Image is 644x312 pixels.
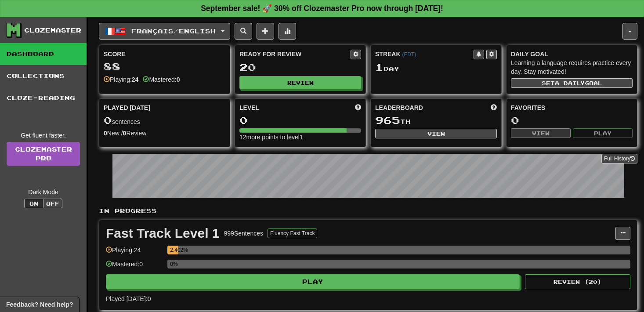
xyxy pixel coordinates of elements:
div: Learning a language requires practice every day. Stay motivated! [511,58,633,76]
span: a daily [555,80,585,86]
span: 965 [375,114,400,126]
button: Play [106,274,520,289]
div: Get fluent faster. [7,131,80,140]
button: Review [239,76,361,89]
strong: 0 [123,130,127,137]
div: Day [375,62,497,73]
button: Play [573,128,633,138]
button: Fluency Fast Track [268,229,317,238]
a: (EDT) [402,51,416,58]
span: Score more points to level up [355,103,361,112]
div: Ready for Review [239,50,351,58]
div: 88 [104,61,225,72]
div: Mastered: 0 [106,260,163,274]
span: Leaderboard [375,103,423,112]
button: View [375,129,497,138]
div: Mastered: [143,75,180,84]
div: Playing: 24 [106,246,163,260]
div: 999 Sentences [224,229,264,238]
div: Favorites [511,103,633,112]
div: 0 [239,115,361,126]
span: Played [DATE] [104,103,150,112]
span: This week in points, UTC [491,103,497,112]
p: In Progress [99,207,637,215]
button: View [511,128,571,138]
button: Full History [601,154,637,163]
div: 0 [511,115,633,126]
div: Clozemaster [24,26,81,35]
strong: September sale! 🚀 30% off Clozemaster Pro now through [DATE]! [201,4,443,13]
div: 12 more points to level 1 [239,133,361,141]
strong: 24 [132,76,139,83]
div: th [375,115,497,126]
div: Fast Track Level 1 [106,227,220,240]
button: More stats [279,23,296,40]
div: Streak [375,50,474,58]
button: Seta dailygoal [511,78,633,88]
strong: 0 [177,76,180,83]
button: Off [43,199,62,208]
div: 2.402% [170,246,178,254]
strong: 0 [104,130,107,137]
div: Score [104,50,225,58]
button: Search sentences [235,23,252,40]
span: Played [DATE]: 0 [106,295,151,302]
div: New / Review [104,129,225,138]
button: Add sentence to collection [257,23,274,40]
button: On [24,199,43,208]
div: 20 [239,62,361,73]
a: ClozemasterPro [7,142,80,166]
button: Review (20) [525,274,630,289]
span: Français / English [131,27,216,35]
div: Daily Goal [511,50,633,58]
div: Dark Mode [7,188,80,196]
span: 0 [104,114,112,126]
button: Français/English [99,23,230,40]
div: sentences [104,115,225,126]
span: 1 [375,61,384,73]
div: Playing: [104,75,138,84]
span: Open feedback widget [6,300,73,309]
span: Level [239,103,259,112]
